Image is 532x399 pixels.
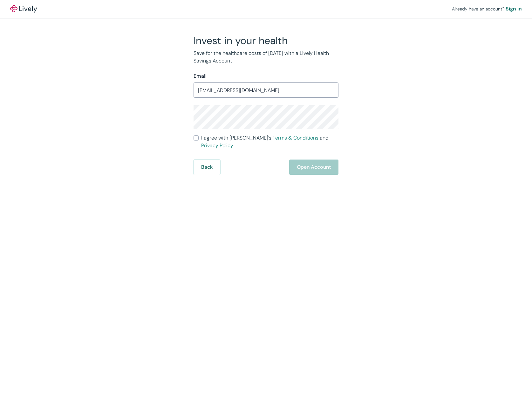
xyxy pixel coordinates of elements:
[194,49,338,65] p: Save for the healthcare costs of [DATE] with a Lively Health Savings Account
[10,5,37,13] img: Lively
[201,142,233,149] a: Privacy Policy
[201,134,338,149] span: I agree with [PERSON_NAME]’s and
[194,160,220,175] button: Back
[506,5,522,13] a: Sign in
[194,34,338,47] h2: Invest in your health
[452,5,522,13] div: Already have an account?
[194,72,207,80] label: Email
[10,5,37,13] a: LivelyLively
[273,134,318,141] a: Terms & Conditions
